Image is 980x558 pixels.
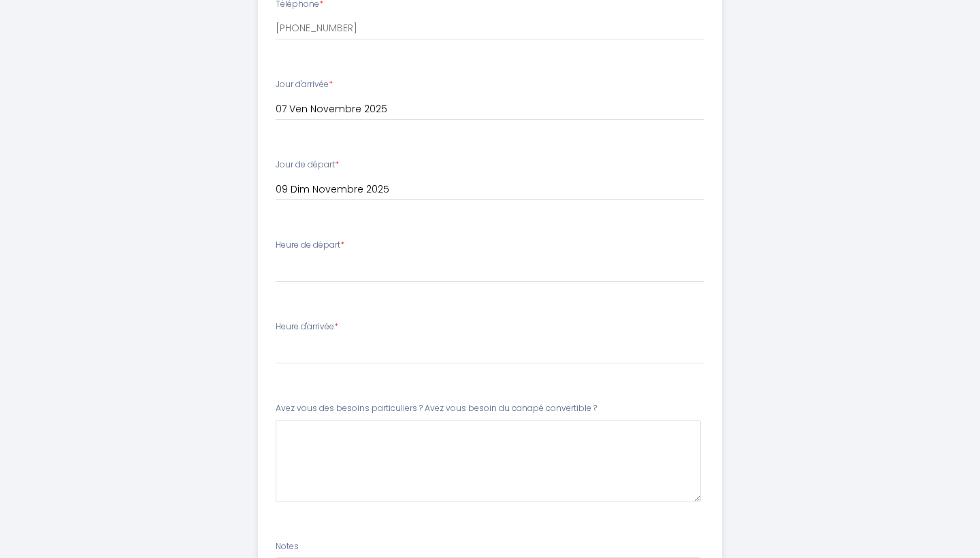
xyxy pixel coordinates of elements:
[276,78,333,91] label: Jour d'arrivée
[276,321,338,333] label: Heure d'arrivée
[276,159,339,171] label: Jour de départ
[276,540,299,553] label: Notes
[276,239,344,252] label: Heure de départ
[276,402,597,415] label: Avez vous des besoins particuliers ? Avez vous besoin du canapé convertible ?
